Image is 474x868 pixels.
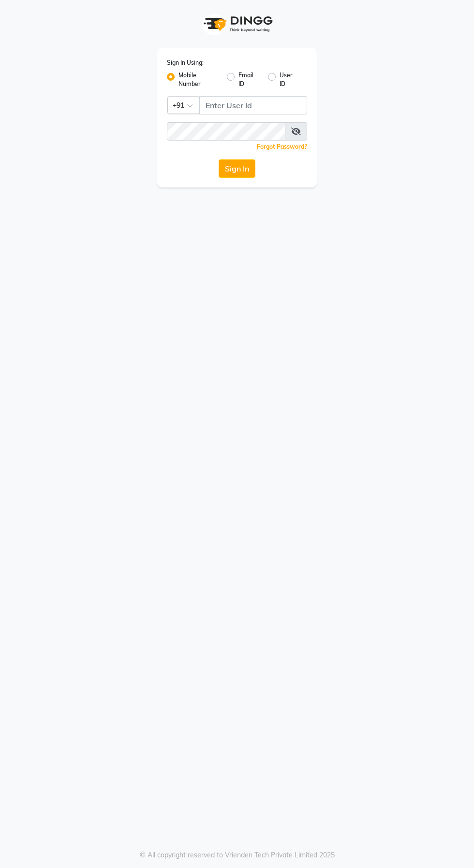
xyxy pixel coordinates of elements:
label: Mobile Number [178,71,219,88]
label: Sign In Using: [167,58,204,67]
img: logo1.svg [198,10,276,38]
a: Forgot Password? [257,143,307,150]
input: Username [167,122,285,141]
label: Email ID [238,71,260,88]
label: User ID [280,71,299,88]
input: Username [199,96,307,114]
button: Sign In [219,159,255,178]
